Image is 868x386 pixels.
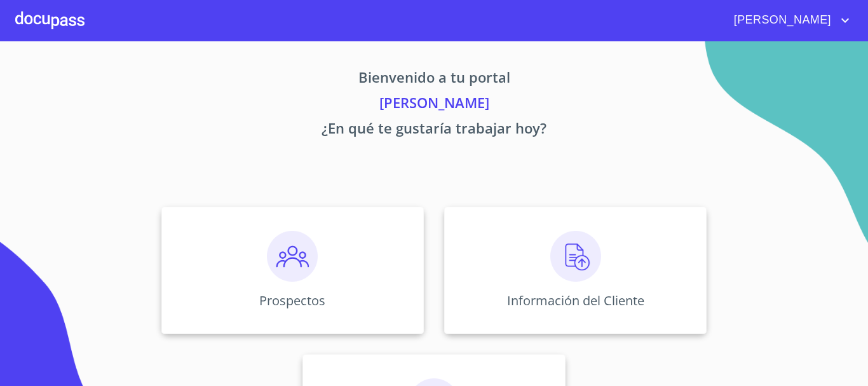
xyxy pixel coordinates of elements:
p: Bienvenido a tu portal [43,67,825,92]
p: [PERSON_NAME] [43,92,825,118]
img: carga.png [550,231,601,282]
span: [PERSON_NAME] [724,10,837,31]
p: ¿En qué te gustaría trabajar hoy? [43,118,825,143]
p: Información del Cliente [507,292,644,309]
img: prospectos.png [267,231,318,282]
p: Prospectos [259,292,325,309]
button: account of current user [724,10,853,31]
